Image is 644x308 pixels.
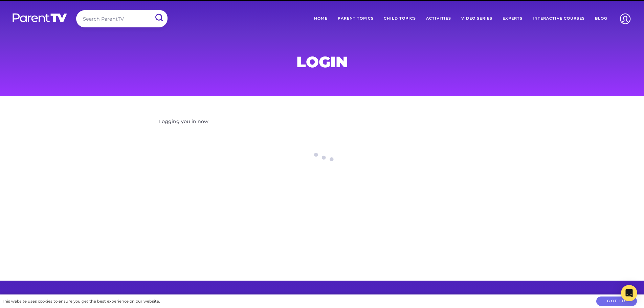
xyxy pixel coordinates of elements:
input: Search ParentTV [76,10,168,27]
input: Submit [150,10,168,25]
img: Account [617,10,634,27]
a: Home [309,10,333,27]
a: Parent Topics [333,10,379,27]
a: Interactive Courses [528,10,590,27]
p: Logging you in now... [159,117,485,126]
img: parenttv-logo-white.4c85aaf.svg [12,13,68,23]
div: This website uses cookies to ensure you get the best experience on our website. [2,298,160,305]
button: Got it! [596,297,637,306]
a: Activities [421,10,456,27]
a: Experts [497,10,528,27]
h1: Login [159,55,485,69]
a: Video Series [456,10,497,27]
div: Open Intercom Messenger [621,285,637,301]
a: Blog [590,10,612,27]
a: Child Topics [379,10,421,27]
